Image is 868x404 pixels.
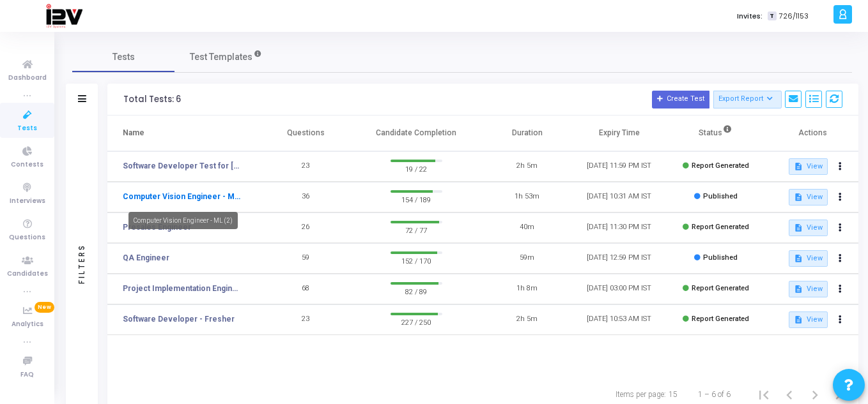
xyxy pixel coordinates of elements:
a: Project Implementation Engineer [123,283,240,294]
span: T [768,11,776,21]
span: 82 / 89 [391,285,442,297]
a: Computer Vision Engineer - ML (2) [123,191,240,202]
td: 2h 5m [481,304,573,335]
span: Questions [9,232,45,243]
div: Filters [76,193,88,334]
a: Software Developer Test for [PERSON_NAME] [123,160,240,172]
span: FAQ [20,370,34,380]
td: 59 [260,243,352,274]
span: New [35,302,54,313]
div: 15 [669,389,678,400]
button: View [789,311,828,328]
span: Candidates [7,269,48,280]
span: 726/1153 [779,11,809,22]
th: Actions [766,116,858,151]
th: Questions [260,116,352,151]
span: Report Generated [692,284,749,292]
button: Create Test [652,91,709,108]
span: 152 / 170 [391,254,442,267]
td: [DATE] 11:30 PM IST [573,213,665,243]
th: Candidate Completion [352,116,481,151]
span: Tests [112,50,135,64]
td: 23 [260,151,352,182]
span: Contests [11,160,43,170]
td: 23 [260,304,352,335]
td: [DATE] 10:31 AM IST [573,182,665,213]
span: Report Generated [692,161,749,170]
button: View [789,158,828,175]
div: Total Tests: 6 [123,94,181,105]
span: 227 / 250 [391,315,442,328]
mat-icon: description [794,162,803,171]
span: Test Templates [190,50,252,64]
span: Published [703,192,738,200]
button: View [789,220,828,236]
td: [DATE] 11:59 PM IST [573,151,665,182]
button: View [789,189,828,206]
div: Items per page: [616,389,666,400]
a: QA Engineer [123,252,169,264]
div: 1 – 6 of 6 [698,389,731,400]
th: Duration [481,116,573,151]
td: 2h 5m [481,151,573,182]
td: 26 [260,213,352,243]
button: View [789,250,828,267]
td: 68 [260,274,352,304]
td: [DATE] 03:00 PM IST [573,274,665,304]
a: Software Developer - Fresher [123,313,235,325]
span: Analytics [12,319,43,330]
img: logo [45,3,82,29]
span: 72 / 77 [391,223,442,236]
span: Tests [17,123,37,134]
mat-icon: description [794,315,803,324]
th: Name [107,116,260,151]
mat-icon: description [794,223,803,232]
mat-icon: description [794,193,803,202]
div: Computer Vision Engineer - ML (2) [128,212,238,229]
span: Report Generated [692,223,749,231]
th: Status [665,116,766,151]
td: [DATE] 10:53 AM IST [573,304,665,335]
mat-icon: description [794,254,803,263]
span: Dashboard [8,73,47,84]
td: 1h 53m [481,182,573,213]
button: Export Report [713,91,782,108]
span: Interviews [10,196,45,207]
th: Expiry Time [573,116,665,151]
span: 154 / 189 [391,193,442,206]
td: 1h 8m [481,274,573,304]
span: Published [703,253,738,262]
td: 59m [481,243,573,274]
span: Report Generated [692,315,749,323]
span: 19 / 22 [391,162,442,175]
mat-icon: description [794,285,803,294]
td: 36 [260,182,352,213]
td: [DATE] 12:59 PM IST [573,243,665,274]
button: View [789,281,828,297]
label: Invites: [737,11,763,22]
td: 40m [481,213,573,243]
